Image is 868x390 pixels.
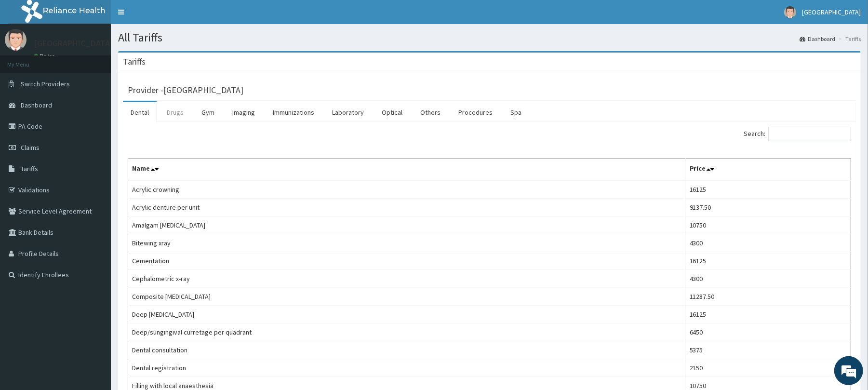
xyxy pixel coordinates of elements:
[503,102,529,122] a: Spa
[836,35,861,43] li: Tariffs
[451,102,500,122] a: Procedures
[118,31,861,44] h1: All Tariffs
[128,323,686,341] td: Deep/sungingival curretage per quadrant
[128,199,686,216] td: Acrylic denture per unit
[128,234,686,252] td: Bitewing xray
[685,199,851,216] td: 9137.50
[685,270,851,288] td: 4300
[5,29,27,51] img: User Image
[685,323,851,341] td: 6450
[685,288,851,306] td: 11287.50
[128,216,686,234] td: Amalgam [MEDICAL_DATA]
[685,234,851,252] td: 4300
[128,86,243,94] h3: Provider - [GEOGRAPHIC_DATA]
[21,164,38,173] span: Tariffs
[34,39,113,48] p: [GEOGRAPHIC_DATA]
[128,341,686,359] td: Dental consultation
[685,306,851,323] td: 16125
[685,180,851,199] td: 16125
[685,159,851,181] th: Price
[225,102,263,122] a: Imaging
[194,102,222,122] a: Gym
[685,252,851,270] td: 16125
[324,102,372,122] a: Laboratory
[21,101,52,109] span: Dashboard
[685,341,851,359] td: 5375
[265,102,322,122] a: Immunizations
[784,6,796,18] img: User Image
[800,35,835,43] a: Dashboard
[128,180,686,199] td: Acrylic crowning
[744,127,851,141] label: Search:
[128,306,686,323] td: Deep [MEDICAL_DATA]
[802,8,861,16] span: [GEOGRAPHIC_DATA]
[128,270,686,288] td: Cephalometric x-ray
[685,216,851,234] td: 10750
[128,288,686,306] td: Composite [MEDICAL_DATA]
[685,359,851,377] td: 2150
[128,252,686,270] td: Cementation
[128,359,686,377] td: Dental registration
[768,127,851,141] input: Search:
[21,143,40,152] span: Claims
[34,53,57,59] a: Online
[374,102,410,122] a: Optical
[128,159,686,181] th: Name
[159,102,191,122] a: Drugs
[123,57,146,66] h3: Tariffs
[21,80,70,88] span: Switch Providers
[413,102,448,122] a: Others
[123,102,157,122] a: Dental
